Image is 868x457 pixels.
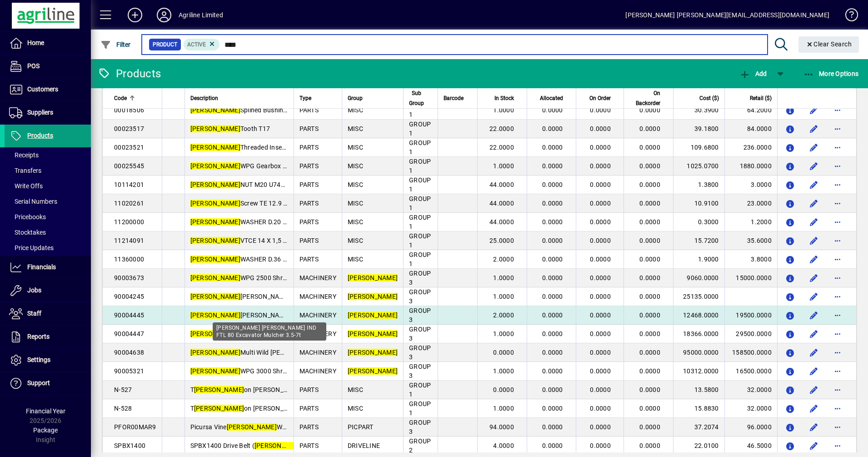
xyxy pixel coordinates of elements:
[673,138,724,157] td: 109.6800
[590,367,611,375] span: 0.0000
[299,293,336,300] span: MACHINERY
[409,195,431,211] span: GROUP 1
[348,125,363,132] span: MISC
[5,209,91,225] a: Pricebooks
[639,330,660,337] span: 0.0000
[590,200,611,207] span: 0.0000
[348,93,398,103] div: Group
[830,103,845,117] button: More options
[830,271,845,285] button: More options
[807,382,821,397] button: Edit
[114,237,144,244] span: 11214091
[5,32,91,55] a: Home
[190,106,300,114] span: Splined Bushing Z20
[739,70,767,77] span: Add
[27,39,44,46] span: Home
[724,120,777,138] td: 84.0000
[724,362,777,381] td: 16500.0000
[590,218,611,226] span: 0.0000
[540,93,563,103] span: Allocated
[673,101,724,120] td: 30.3900
[5,163,91,178] a: Transfers
[409,251,431,267] span: GROUP 1
[807,196,821,211] button: Edit
[807,364,821,378] button: Edit
[299,218,319,226] span: PARTS
[190,256,311,263] span: WASHER D.36 U6592 ZP
[409,270,431,286] span: GROUP 3
[114,386,132,393] span: N-527
[190,237,240,244] em: [PERSON_NAME]
[673,213,724,231] td: 0.3000
[542,106,563,114] span: 0.0000
[348,293,398,300] em: [PERSON_NAME]
[838,2,857,31] a: Knowledge Base
[724,269,777,287] td: 15000.0000
[190,144,240,151] em: [PERSON_NAME]
[190,181,298,188] span: NUT M20 U7474 ZP
[590,256,611,263] span: 0.0000
[673,287,724,306] td: 25135.0000
[5,279,91,302] a: Jobs
[190,125,240,132] em: [PERSON_NAME]
[5,302,91,325] a: Staff
[348,311,398,319] em: [PERSON_NAME]
[542,181,563,188] span: 0.0000
[299,125,319,132] span: PARTS
[724,194,777,213] td: 23.0000
[830,159,845,173] button: More options
[542,200,563,207] span: 0.0000
[807,121,821,136] button: Edit
[724,306,777,325] td: 19500.0000
[190,237,332,244] span: VTCE 14 X 1,5 X 35 U5931 10.9
[348,181,363,188] span: MISC
[807,438,821,453] button: Edit
[114,293,144,300] span: 90004245
[542,293,563,300] span: 0.0000
[590,274,611,281] span: 0.0000
[542,162,563,170] span: 0.0000
[114,125,144,132] span: 00023517
[489,237,514,244] span: 25.0000
[190,162,240,170] em: [PERSON_NAME]
[493,386,514,393] span: 0.0000
[639,311,660,319] span: 0.0000
[533,93,571,103] div: Allocated
[489,144,514,151] span: 22.0000
[348,106,363,114] span: MISC
[673,381,724,399] td: 13.5800
[830,289,845,304] button: More options
[213,322,326,341] div: [PERSON_NAME] [PERSON_NAME] IND FTL 80 Excavator Mulcher 3.5-7t
[582,93,619,103] div: On Order
[724,250,777,269] td: 3.8000
[5,55,91,78] a: POS
[114,162,144,170] span: 00025545
[9,213,46,221] span: Pricebooks
[409,344,431,361] span: GROUP 3
[9,229,46,236] span: Stocktakes
[590,237,611,244] span: 0.0000
[807,252,821,266] button: Edit
[489,200,514,207] span: 44.0000
[190,144,324,151] span: Threaded Insert T21 Carbide
[27,356,50,363] span: Settings
[9,151,39,159] span: Receipts
[120,7,150,23] button: Add
[299,93,336,103] div: Type
[190,386,304,393] span: T on [PERSON_NAME]
[190,330,406,337] span: [PERSON_NAME] PROF FTL125 Excavator Mulcher 5-12t
[190,293,240,300] em: [PERSON_NAME]
[807,326,821,341] button: Edit
[190,200,240,207] em: [PERSON_NAME]
[807,401,821,416] button: Edit
[724,176,777,194] td: 3.0000
[409,88,432,108] div: Sub Group
[639,218,660,226] span: 0.0000
[639,367,660,375] span: 0.0000
[489,125,514,132] span: 22.0000
[409,121,431,137] span: GROUP 1
[673,120,724,138] td: 39.1800
[184,39,220,50] mat-chip: Activation Status: Active
[5,101,91,124] a: Suppliers
[807,103,821,117] button: Edit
